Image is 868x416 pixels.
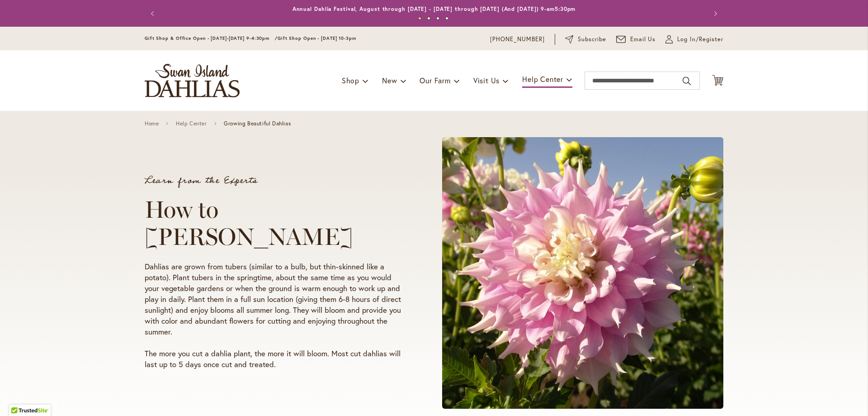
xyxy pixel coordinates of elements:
[145,120,159,127] a: Home
[445,17,448,20] button: 4 of 4
[490,35,545,44] a: [PHONE_NUMBER]
[145,35,278,41] span: Gift Shop & Office Open - [DATE]-[DATE] 9-4:30pm /
[418,17,421,20] button: 1 of 4
[578,35,606,44] span: Subscribe
[176,120,207,127] a: Help Center
[145,5,163,23] button: Previous
[427,17,430,20] button: 2 of 4
[145,196,408,250] h1: How to [PERSON_NAME]
[145,261,408,337] p: Dahlias are grown from tubers (similar to a bulb, but thin-skinned like a potato). Plant tubers i...
[292,5,576,12] a: Annual Dahlia Festival, August through [DATE] - [DATE] through [DATE] (And [DATE]) 9-am5:30pm
[522,74,563,84] span: Help Center
[665,35,723,44] a: Log In/Register
[616,35,656,44] a: Email Us
[278,35,356,41] span: Gift Shop Open - [DATE] 10-3pm
[145,348,408,370] p: The more you cut a dahlia plant, the more it will bloom. Most cut dahlias will last up to 5 days ...
[145,64,240,97] a: store logo
[705,5,723,23] button: Next
[677,35,723,44] span: Log In/Register
[420,76,450,85] span: Our Farm
[436,17,439,20] button: 3 of 4
[565,35,606,44] a: Subscribe
[630,35,656,44] span: Email Us
[382,76,397,85] span: New
[473,76,500,85] span: Visit Us
[224,120,291,127] span: Growing Beautiful Dahlias
[145,176,408,185] p: Learn from the Experts
[342,76,359,85] span: Shop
